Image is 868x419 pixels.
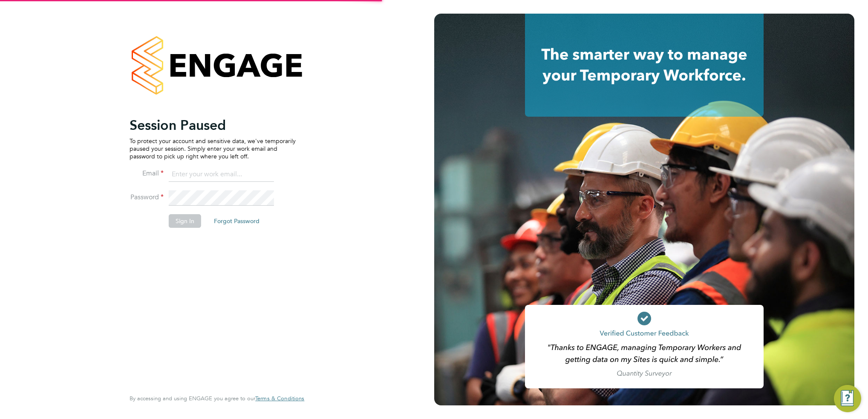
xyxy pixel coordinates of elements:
[130,137,296,161] p: To protect your account and sensitive data, we've temporarily paused your session. Simply enter y...
[130,193,164,202] label: Password
[207,214,266,228] button: Forgot Password
[255,395,304,402] span: Terms & Conditions
[130,169,164,178] label: Email
[169,167,274,182] input: Enter your work email...
[130,117,296,134] h2: Session Paused
[130,395,304,402] span: By accessing and using ENGAGE you agree to our
[834,385,861,412] button: Engage Resource Center
[169,214,201,228] button: Sign In
[255,395,304,402] a: Terms & Conditions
